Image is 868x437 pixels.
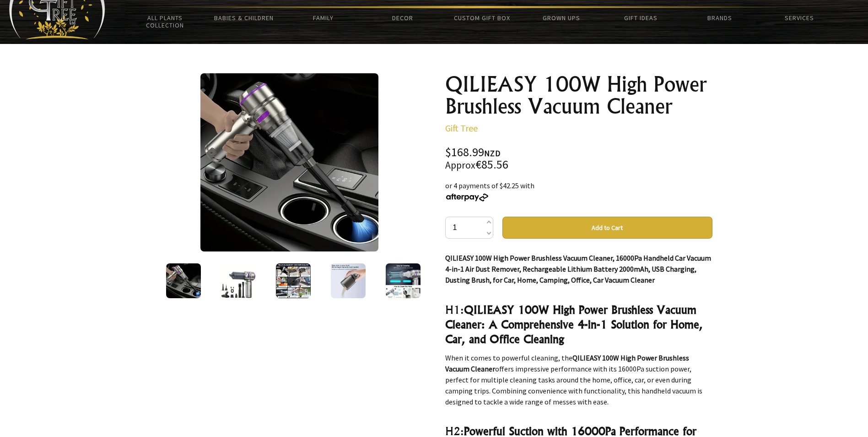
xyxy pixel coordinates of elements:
[331,263,366,298] img: QILIEASY 100W High Power Brushless Vacuum Cleaner
[445,303,703,346] strong: QILIEASY 100W High Power Brushless Vacuum Cleaner: A Comprehensive 4-in-1 Solution for Home, Car,...
[445,180,712,202] div: or 4 payments of $42.25 with
[386,263,421,298] img: QILIEASY 100W High Power Brushless Vacuum Cleaner
[601,8,680,27] a: Gift Ideas
[166,263,201,298] img: QILIEASY 100W High Power Brushless Vacuum Cleaner
[284,8,363,27] a: Family
[484,148,501,158] span: NZD
[522,8,601,27] a: Grown Ups
[445,352,712,407] p: When it comes to powerful cleaning, the offers impressive performance with its 16000Pa suction po...
[445,193,489,202] img: Afterpay
[442,8,522,27] a: Custom Gift Box
[445,122,478,134] a: Gift Tree
[680,8,760,27] a: Brands
[125,8,205,35] a: All Plants Collection
[200,73,378,251] img: QILIEASY 100W High Power Brushless Vacuum Cleaner
[363,8,442,27] a: Decor
[445,302,712,346] h3: H1:
[445,73,712,117] h1: QILIEASY 100W High Power Brushless Vacuum Cleaner
[205,8,284,27] a: Babies & Children
[445,159,475,171] small: Approx
[445,253,711,284] strong: QILIEASY 100W High Power Brushless Vacuum Cleaner, 16000Pa Handheld Car Vacuum 4-in-1 Air Dust Re...
[445,353,689,373] strong: QILIEASY 100W High Power Brushless Vacuum Cleaner
[445,147,712,171] div: $168.99 €85.56
[221,263,256,298] img: QILIEASY 100W High Power Brushless Vacuum Cleaner
[276,263,311,298] img: QILIEASY 100W High Power Brushless Vacuum Cleaner
[760,8,839,27] a: Services
[502,217,712,239] button: Add to Cart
